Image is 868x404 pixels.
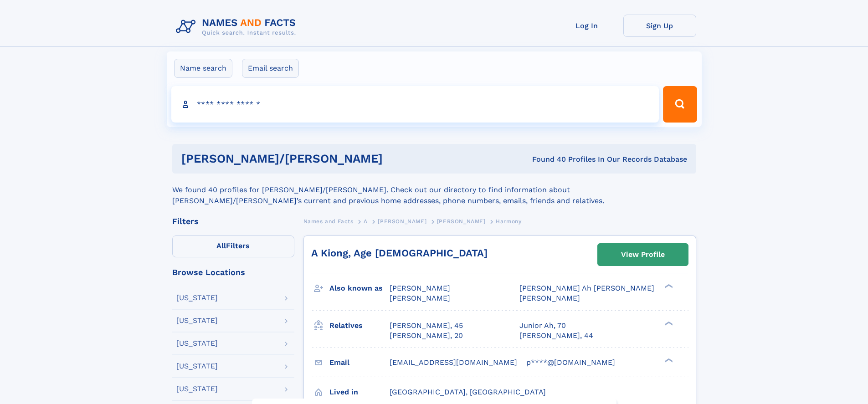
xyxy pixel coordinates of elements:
[172,217,294,225] div: Filters
[519,321,566,331] a: Junior Ah, 70
[329,355,390,370] h3: Email
[550,15,623,37] a: Log In
[598,244,688,266] a: View Profile
[329,281,390,296] h3: Also known as
[663,357,673,363] div: ❯
[519,294,580,302] span: [PERSON_NAME]
[457,154,687,164] div: Found 40 Profiles In Our Records Database
[519,284,654,292] span: [PERSON_NAME] Ah [PERSON_NAME]
[172,174,696,206] div: We found 40 profiles for [PERSON_NAME]/[PERSON_NAME]. Check out our directory to find information...
[329,318,390,333] h3: Relatives
[621,244,665,265] div: View Profile
[216,241,226,250] span: All
[390,358,517,367] span: [EMAIL_ADDRESS][DOMAIN_NAME]
[496,218,521,225] span: Harmony
[364,218,368,225] span: A
[181,153,457,164] h1: [PERSON_NAME]/[PERSON_NAME]
[390,388,546,396] span: [GEOGRAPHIC_DATA], [GEOGRAPHIC_DATA]
[364,215,368,227] a: A
[663,283,673,289] div: ❯
[378,218,426,225] span: [PERSON_NAME]
[311,247,488,259] a: A Kiong, Age [DEMOGRAPHIC_DATA]
[390,294,450,302] span: [PERSON_NAME]
[390,321,463,331] a: [PERSON_NAME], 45
[663,86,697,123] button: Search Button
[176,363,218,370] div: [US_STATE]
[176,317,218,324] div: [US_STATE]
[174,59,232,78] label: Name search
[623,15,696,37] a: Sign Up
[176,294,218,302] div: [US_STATE]
[172,268,294,276] div: Browse Locations
[329,384,390,400] h3: Lived in
[663,320,673,326] div: ❯
[171,86,659,123] input: search input
[437,215,486,227] a: [PERSON_NAME]
[242,59,299,78] label: Email search
[172,235,294,257] label: Filters
[176,340,218,347] div: [US_STATE]
[390,284,450,292] span: [PERSON_NAME]
[519,331,593,341] a: [PERSON_NAME], 44
[303,215,354,227] a: Names and Facts
[390,331,463,341] a: [PERSON_NAME], 20
[437,218,486,225] span: [PERSON_NAME]
[172,15,303,39] img: Logo Names and Facts
[176,385,218,393] div: [US_STATE]
[378,215,426,227] a: [PERSON_NAME]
